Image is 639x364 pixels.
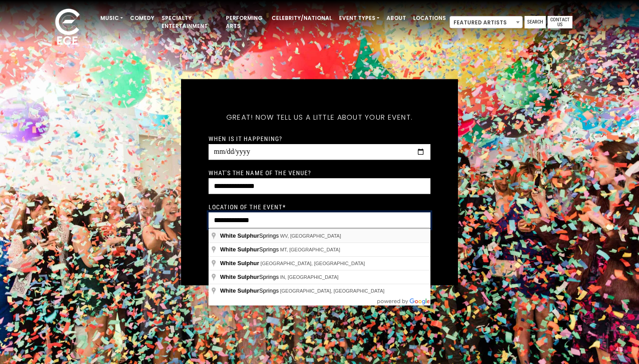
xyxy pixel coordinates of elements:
a: Celebrity/National [268,11,335,26]
span: White Sulphur [220,287,259,294]
span: Featured Artists [450,16,523,28]
a: Search [525,16,546,28]
span: [GEOGRAPHIC_DATA], [GEOGRAPHIC_DATA] [280,288,384,294]
a: Event Types [335,11,383,26]
span: Springs [220,274,280,280]
a: Comedy [126,11,158,26]
img: ece_new_logo_whitev2-1.png [45,6,90,49]
span: White Sulphur [220,260,259,266]
a: Specialty Entertainment [158,11,222,34]
span: WV, [GEOGRAPHIC_DATA] [280,233,341,239]
span: Springs [220,246,280,253]
span: IN, [GEOGRAPHIC_DATA] [280,274,339,280]
span: Springs [220,232,280,239]
span: White Sulphur [220,246,259,253]
span: [GEOGRAPHIC_DATA], [GEOGRAPHIC_DATA] [260,261,365,266]
a: Contact Us [548,16,572,28]
a: Music [97,11,126,26]
label: Location of the event [209,203,286,211]
span: White Sulphur [220,232,259,239]
a: Performing Arts [222,11,268,34]
span: Springs [220,287,280,294]
a: Locations [410,11,450,26]
span: Featured Artists [450,16,522,29]
span: White Sulphur [220,274,259,280]
label: What's the name of the venue? [209,168,311,176]
h5: Great! Now tell us a little about your event. [209,101,430,133]
span: MT, [GEOGRAPHIC_DATA] [280,247,340,252]
a: About [383,11,410,26]
label: When is it happening? [209,134,283,142]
